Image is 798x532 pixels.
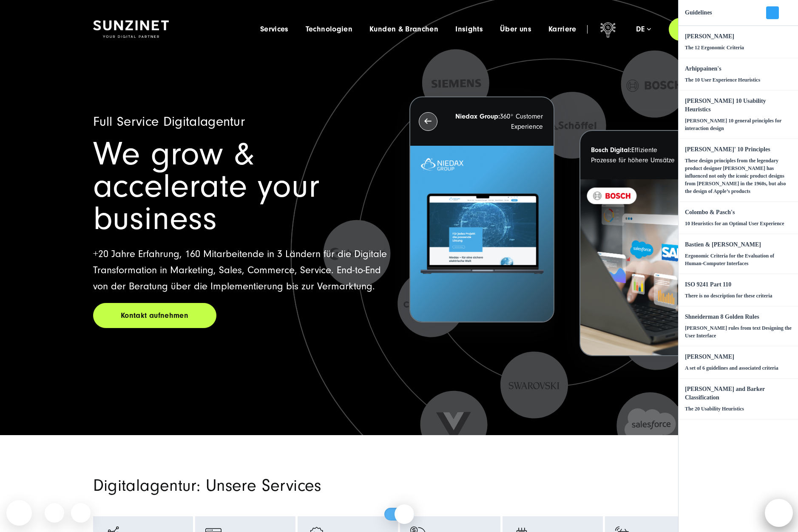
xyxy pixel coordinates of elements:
[685,353,734,361] h4: [PERSON_NAME]
[685,385,792,402] h4: [PERSON_NAME] and Barker Classification
[260,25,289,34] a: Services
[93,478,497,494] h2: Digitalagentur: Unsere Services
[500,25,531,34] a: Über uns
[548,25,576,34] a: Karriere
[685,145,770,154] h4: [PERSON_NAME]' 10 Principles
[685,280,731,289] h4: ISO 9241 Part 110
[685,405,792,413] div: The 20 Usability Heuristics
[685,44,792,51] div: The 12 Ergonomic Criteria
[410,146,554,322] img: Letztes Projekt von Niedax. Ein Laptop auf dem die Niedax Website geöffnet ist, auf blauem Hinter...
[685,252,792,267] div: Ergonomic Criteria for the Evaluation of Human-Computer Interfaces
[455,113,500,120] strong: Niedax Group:
[409,96,554,323] button: Niedax Group:360° Customer Experience Letztes Projekt von Niedax. Ein Laptop auf dem die Niedax W...
[685,76,792,84] div: The 10 User Experience Heuristics
[685,364,792,372] div: A set of 6 guidelines and associated criteria
[455,25,483,34] a: Insights
[369,25,438,34] a: Kunden & Branchen
[685,220,792,227] div: 10 Heuristics for an Optimal User Experience
[685,65,721,73] h4: Arhippainen's
[93,246,389,294] p: +20 Jahre Erfahrung, 160 Mitarbeitende in 3 Ländern für die Digitale Transformation in Marketing,...
[685,241,761,249] h4: Bastien & [PERSON_NAME]
[685,8,766,17] h3: Guidelines
[453,111,543,132] p: 360° Customer Experience
[685,292,792,300] div: There is no description for these criteria
[685,32,734,41] h4: [PERSON_NAME]
[685,208,735,217] h4: Colombo & Pasch's
[93,20,169,38] img: SUNZINET Full Service Digital Agentur
[669,17,716,41] a: Kontakt
[306,25,352,34] a: Technologien
[685,117,792,132] div: [PERSON_NAME] 10 general principles for interaction design
[93,303,216,328] a: Kontakt aufnehmen
[591,145,681,165] p: Effiziente Prozesse für höhere Umsätze
[685,157,792,195] div: These design principles from the legendary product designer [PERSON_NAME] has influenced not only...
[591,146,631,154] strong: Bosch Digital:
[93,114,245,129] span: Full Service Digitalagentur
[93,138,389,235] h1: We grow & accelerate your business
[685,324,792,340] div: [PERSON_NAME] rules from text Designing the User Interface
[579,130,724,357] button: Bosch Digital:Effiziente Prozesse für höhere Umsätze BOSCH - Kundeprojekt - Digital Transformatio...
[685,313,759,321] h4: Shneiderman 8 Golden Rules
[685,97,792,114] h4: [PERSON_NAME] 10 Usability Heuristics
[636,25,651,34] div: de
[580,179,724,356] img: BOSCH - Kundeprojekt - Digital Transformation Agentur SUNZINET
